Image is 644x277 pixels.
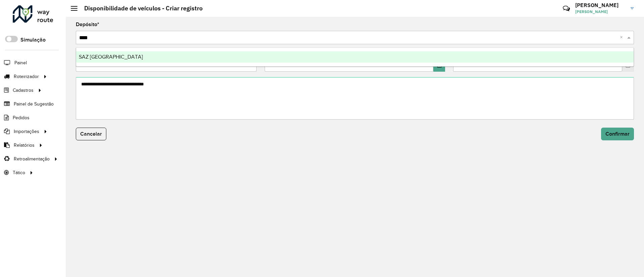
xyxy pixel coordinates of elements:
span: Cancelar [80,131,102,137]
span: Importações [14,128,39,135]
span: SAZ [GEOGRAPHIC_DATA] [79,54,143,60]
span: Painel de Sugestão [14,100,54,108]
span: Painel [14,59,27,66]
button: Confirmar [601,128,634,140]
h2: Disponibilidade de veículos - Criar registro [77,5,203,12]
h3: [PERSON_NAME] [575,2,626,8]
span: Roteirizador [14,73,39,80]
span: Confirmar [605,131,630,137]
span: Clear all [620,33,626,42]
span: Retroalimentação [14,155,50,162]
span: Relatórios [14,142,35,149]
a: Contato Rápido [559,1,574,16]
label: Depósito [76,20,99,28]
span: Pedidos [13,114,30,121]
label: Simulação [20,36,46,44]
ng-dropdown-panel: Options list [76,48,634,67]
span: Cadastros [13,87,34,94]
span: [PERSON_NAME] [575,9,626,15]
button: Cancelar [76,128,106,140]
span: Tático [13,169,25,176]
